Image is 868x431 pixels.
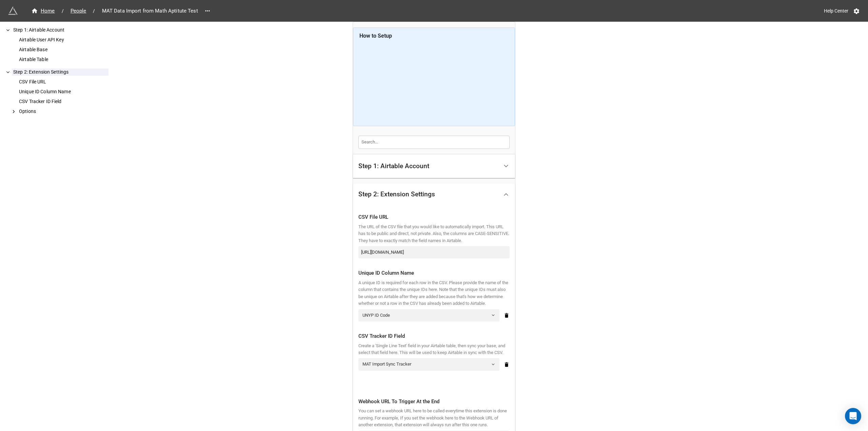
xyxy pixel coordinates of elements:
div: Home [31,7,55,15]
img: miniextensions-icon.73ae0678.png [8,6,18,16]
b: How to Setup [359,33,392,39]
input: Search... [358,136,510,149]
div: CSV Tracker ID Field [358,332,510,340]
div: The URL of the CSV file that you would like to automatically import. This URL has to be public an... [358,223,510,244]
li: / [62,7,64,15]
li: / [93,7,95,15]
div: Airtable User API Key [18,36,108,43]
a: People [66,7,91,15]
span: People [66,7,91,15]
a: Home [27,7,59,15]
div: Step 1: Airtable Account [353,154,515,178]
div: Step 2: Extension Settings [12,68,108,76]
span: MAT Data Import from Math Aptitute Test [98,7,202,15]
div: Airtable Table [18,56,108,63]
div: A unique ID is required for each row in the CSV. Please provide the name of the column that conta... [358,279,510,307]
div: CSV File URL [18,78,108,85]
div: Step 2: Extension Settings [358,191,435,198]
a: UNYP ID Code [358,309,499,321]
input: Enter CSV File URL [358,246,510,258]
div: You can set a webhook URL here to be called everytime this extension is done running. For example... [358,408,510,428]
a: MAT Import Sync Tracker [358,358,499,370]
div: Step 1: Airtable Account [12,26,108,34]
div: CSV File URL [358,213,510,221]
div: Options [18,108,108,115]
div: CSV Tracker ID Field [18,98,108,105]
div: Webhook URL To Trigger At the End [358,398,510,406]
div: Unique ID Column Name [358,269,510,277]
div: Open Intercom Messenger [845,408,861,424]
iframe: Import CSVs into Airtable Automatically using miniExtensions (2020 version) [359,42,509,120]
div: Create a 'Single Line Text' field in your Airtable table, then sync your base, and select that fi... [358,342,510,356]
div: Step 1: Airtable Account [358,163,429,170]
div: Unique ID Column Name [18,88,108,95]
div: Airtable Base [18,46,108,53]
nav: breadcrumb [27,7,202,15]
div: Step 2: Extension Settings [353,183,515,205]
a: Help Center [819,5,853,17]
